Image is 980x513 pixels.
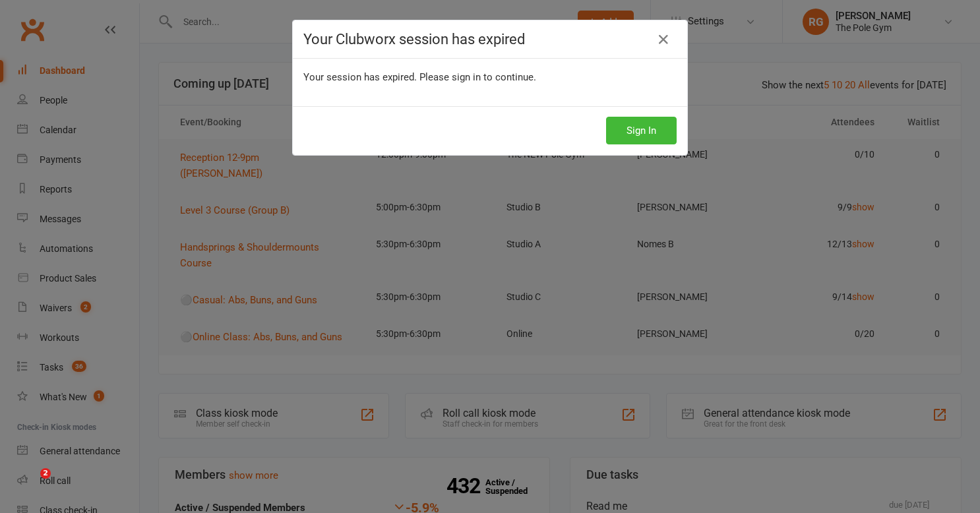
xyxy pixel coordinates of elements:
button: Sign In [606,117,677,144]
a: Close [653,29,674,50]
h4: Your Clubworx session has expired [303,31,677,47]
span: 2 [40,468,51,479]
span: Your session has expired. Please sign in to continue. [303,71,536,83]
iframe: Intercom live chat [13,468,45,500]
